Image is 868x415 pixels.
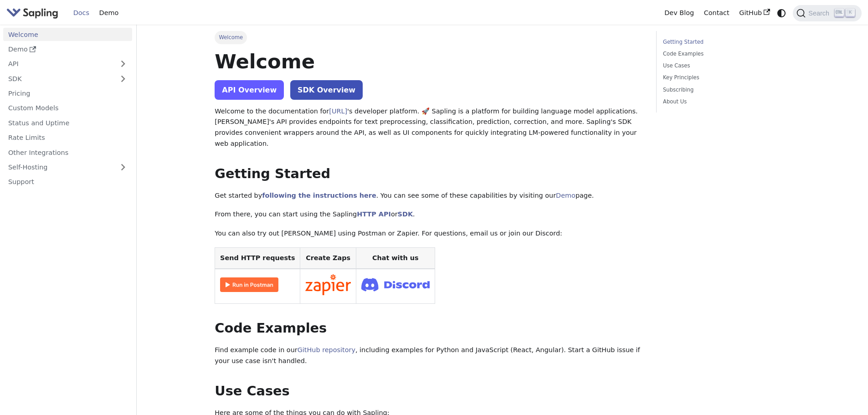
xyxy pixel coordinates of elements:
[3,43,132,56] a: Demo
[663,38,786,46] a: Getting Started
[659,6,699,20] a: Dev Blog
[94,6,123,20] a: Demo
[663,61,786,70] a: Use Cases
[215,383,643,400] h2: Use Cases
[793,5,861,21] button: Search (Ctrl+K)
[215,320,643,337] h2: Code Examples
[556,192,575,199] a: Demo
[215,166,643,182] h2: Getting Started
[398,210,413,218] a: SDK
[215,209,643,220] p: From there, you can start using the Sapling or .
[3,175,132,189] a: Support
[663,73,786,82] a: Key Principles
[3,72,114,85] a: SDK
[775,6,788,20] button: Switch between dark and light mode (currently system mode)
[3,161,132,174] a: Self-Hosting
[215,190,643,201] p: Get started by . You can see some of these capabilities by visiting our page.
[329,108,347,115] a: [URL]
[3,28,132,41] a: Welcome
[356,247,435,269] th: Chat with us
[6,6,62,20] a: Sapling.ai
[361,275,430,294] img: Join Discord
[663,50,786,58] a: Code Examples
[262,192,376,199] a: following the instructions here
[699,6,734,20] a: Contact
[3,87,132,100] a: Pricing
[806,10,835,17] span: Search
[215,106,643,149] p: Welcome to the documentation for 's developer platform. 🚀 Sapling is a platform for building lang...
[3,102,132,115] a: Custom Models
[114,57,132,71] button: Expand sidebar category 'API'
[6,6,58,20] img: Sapling.ai
[220,277,278,292] img: Run in Postman
[305,274,351,295] img: Connect in Zapier
[3,57,114,71] a: API
[215,345,643,367] p: Find example code in our , including examples for Python and JavaScript (React, Angular). Start a...
[663,86,786,94] a: Subscribing
[3,131,132,144] a: Rate Limits
[3,146,132,159] a: Other Integrations
[3,116,132,129] a: Status and Uptime
[357,210,391,218] a: HTTP API
[846,9,855,17] kbd: K
[298,346,355,354] a: GitHub repository
[215,31,643,44] nav: Breadcrumbs
[300,247,356,269] th: Create Zaps
[663,97,786,106] a: About Us
[215,49,643,74] h1: Welcome
[215,247,300,269] th: Send HTTP requests
[290,80,363,100] a: SDK Overview
[68,6,94,20] a: Docs
[734,6,775,20] a: GitHub
[215,31,247,44] span: Welcome
[215,228,643,239] p: You can also try out [PERSON_NAME] using Postman or Zapier. For questions, email us or join our D...
[114,72,132,85] button: Expand sidebar category 'SDK'
[215,80,284,100] a: API Overview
